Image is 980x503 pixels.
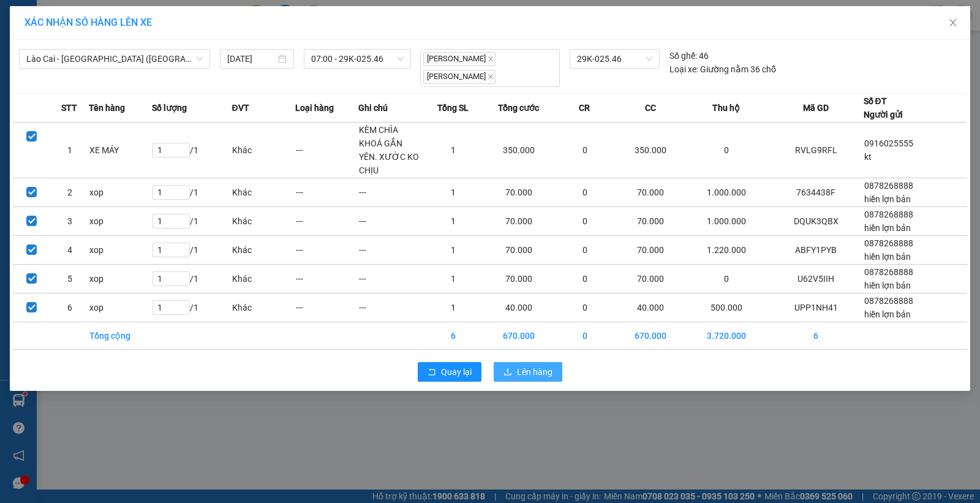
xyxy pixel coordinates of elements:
[423,70,496,84] span: [PERSON_NAME]
[152,206,232,235] td: / 1
[769,293,864,322] td: UPP1NH41
[485,206,554,235] td: 70.000
[864,281,911,290] span: hiền lợn bản
[227,52,276,66] input: 15/08/2025
[485,264,554,293] td: 70.000
[864,267,913,277] span: 0878268888
[864,296,913,306] span: 0878268888
[51,206,89,235] td: 3
[358,264,421,293] td: ---
[358,293,421,322] td: ---
[617,322,685,349] td: 670.000
[51,235,89,264] td: 4
[617,178,685,206] td: 70.000
[553,322,616,349] td: 0
[864,252,911,262] span: hiền lợn bản
[89,293,152,322] td: xop
[553,264,616,293] td: 0
[617,293,685,322] td: 40.000
[488,56,494,62] span: close
[421,293,484,322] td: 1
[503,368,512,377] span: upload
[51,293,89,322] td: 6
[152,101,187,115] span: Số lượng
[232,101,249,115] span: ĐVT
[685,206,768,235] td: 1.000.000
[358,101,388,115] span: Ghi chú
[89,178,152,206] td: xop
[864,94,903,121] div: Số ĐT Người gửi
[685,264,768,293] td: 0
[769,122,864,178] td: RVLG9RFL
[685,122,768,178] td: 0
[864,181,913,191] span: 0878268888
[295,101,334,115] span: Loại hàng
[421,264,484,293] td: 1
[669,49,709,62] div: 46
[485,235,554,264] td: 70.000
[769,264,864,293] td: U62V5IIH
[152,235,232,264] td: / 1
[295,293,358,322] td: ---
[864,223,911,233] span: hiền lợn bản
[423,52,496,66] span: [PERSON_NAME]
[418,362,481,382] button: rollbackQuay lại
[358,206,421,235] td: ---
[864,210,913,219] span: 0878268888
[89,264,152,293] td: xop
[864,138,913,148] span: 0916025555
[498,101,539,115] span: Tổng cước
[617,264,685,293] td: 70.000
[553,235,616,264] td: 0
[358,178,421,206] td: ---
[553,293,616,322] td: 0
[485,293,554,322] td: 40.000
[441,365,472,379] span: Quay lại
[948,18,958,28] span: close
[769,206,864,235] td: DQUK3QBX
[232,264,295,293] td: Khác
[311,50,404,68] span: 07:00 - 29K-025.46
[51,122,89,178] td: 1
[89,101,125,115] span: Tên hàng
[295,264,358,293] td: ---
[669,62,698,76] span: Loại xe:
[864,309,911,319] span: hiền lợn bản
[553,122,616,178] td: 0
[89,206,152,235] td: xop
[577,50,652,68] span: 29K-025.46
[864,238,913,248] span: 0878268888
[769,322,864,349] td: 6
[232,178,295,206] td: Khác
[485,178,554,206] td: 70.000
[769,235,864,264] td: ABFY1PYB
[864,152,872,162] span: kt
[26,50,203,68] span: Lào Cai - Hà Nội (Giường)
[232,122,295,178] td: Khác
[89,122,152,178] td: XE MÁY
[617,235,685,264] td: 70.000
[295,235,358,264] td: ---
[485,322,554,349] td: 670.000
[421,178,484,206] td: 1
[421,122,484,178] td: 1
[712,101,740,115] span: Thu hộ
[579,101,590,115] span: CR
[517,365,552,379] span: Lên hàng
[421,206,484,235] td: 1
[617,206,685,235] td: 70.000
[488,74,494,80] span: close
[669,49,697,62] span: Số ghế:
[437,101,469,115] span: Tổng SL
[295,206,358,235] td: ---
[152,122,232,178] td: / 1
[421,235,484,264] td: 1
[51,264,89,293] td: 5
[358,235,421,264] td: ---
[685,322,768,349] td: 3.720.000
[685,293,768,322] td: 500.000
[864,194,911,204] span: hiền lợn bản
[232,293,295,322] td: Khác
[421,322,484,349] td: 6
[89,235,152,264] td: xop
